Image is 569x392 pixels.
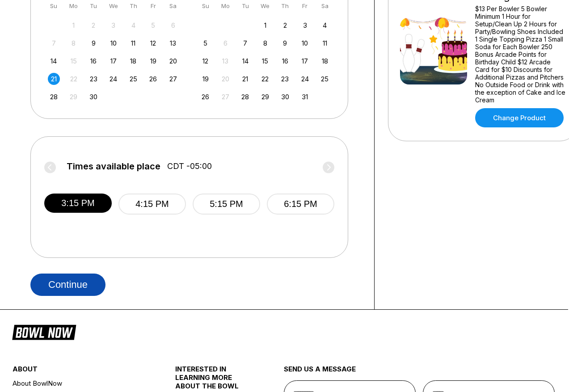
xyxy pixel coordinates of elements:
div: Choose Saturday, October 18th, 2025 [319,55,331,67]
div: Not available Thursday, September 4th, 2025 [127,19,139,31]
div: Choose Sunday, September 21st, 2025 [48,73,60,85]
div: Not available Saturday, September 6th, 2025 [167,19,179,31]
div: Not available Monday, September 15th, 2025 [67,55,80,67]
div: month 2025-09 [46,18,181,103]
div: Choose Thursday, October 30th, 2025 [279,91,291,103]
div: Choose Tuesday, October 21st, 2025 [239,73,251,85]
div: Not available Tuesday, September 2nd, 2025 [88,19,100,31]
div: Not available Monday, September 22nd, 2025 [67,73,80,85]
div: Not available Monday, September 1st, 2025 [67,19,80,31]
div: Choose Saturday, September 20th, 2025 [167,55,179,67]
div: Choose Wednesday, October 29th, 2025 [259,91,271,103]
div: Choose Sunday, September 28th, 2025 [48,91,60,103]
div: Choose Friday, October 31st, 2025 [299,91,311,103]
div: Choose Saturday, September 13th, 2025 [167,37,179,49]
div: Not available Monday, September 29th, 2025 [67,91,80,103]
div: Choose Thursday, October 9th, 2025 [279,37,291,49]
div: Choose Saturday, September 27th, 2025 [167,73,179,85]
div: Choose Sunday, October 12th, 2025 [199,55,211,67]
button: 6:15 PM [267,194,334,215]
div: Choose Friday, September 19th, 2025 [147,55,159,67]
button: Continue [30,274,105,296]
div: Not available Friday, September 5th, 2025 [147,19,159,31]
div: Choose Saturday, October 11th, 2025 [319,37,331,49]
div: Choose Sunday, October 26th, 2025 [199,91,211,103]
div: month 2025-10 [198,18,333,103]
div: Not available Monday, October 20th, 2025 [219,73,232,85]
div: Choose Tuesday, October 7th, 2025 [239,37,251,49]
div: Choose Thursday, September 18th, 2025 [127,55,139,67]
div: Choose Thursday, September 25th, 2025 [127,73,139,85]
a: About BowlNow [13,378,148,389]
div: Choose Saturday, October 25th, 2025 [319,73,331,85]
div: Choose Thursday, October 2nd, 2025 [279,19,291,31]
div: Choose Tuesday, October 28th, 2025 [239,91,251,103]
div: Choose Friday, October 24th, 2025 [299,73,311,85]
div: Choose Wednesday, October 8th, 2025 [259,37,271,49]
div: Choose Sunday, September 14th, 2025 [48,55,60,67]
span: Times available place [67,161,160,171]
img: The Bowling Party Package [400,17,467,84]
div: Choose Tuesday, October 14th, 2025 [239,55,251,67]
button: 5:15 PM [193,194,260,215]
div: Not available Sunday, September 7th, 2025 [48,37,60,49]
div: Not available Monday, September 8th, 2025 [67,37,80,49]
div: Not available Monday, October 27th, 2025 [219,91,232,103]
div: Choose Wednesday, September 24th, 2025 [107,73,119,85]
div: Choose Thursday, September 11th, 2025 [127,37,139,49]
div: Choose Friday, October 10th, 2025 [299,37,311,49]
div: Choose Thursday, October 16th, 2025 [279,55,291,67]
div: Not available Monday, October 13th, 2025 [219,55,232,67]
button: 4:15 PM [118,194,186,215]
div: $13 Per Bowler 5 Bowler Minimum 1 Hour for Setup/Clean Up 2 Hours for Party/Bowling Shoes Include... [475,5,566,104]
div: Not available Wednesday, September 3rd, 2025 [107,19,119,31]
div: Choose Sunday, October 19th, 2025 [199,73,211,85]
div: Choose Wednesday, September 17th, 2025 [107,55,119,67]
div: about [13,365,148,378]
div: Choose Tuesday, September 30th, 2025 [88,91,100,103]
div: Choose Sunday, October 5th, 2025 [199,37,211,49]
div: Choose Tuesday, September 9th, 2025 [88,37,100,49]
span: CDT -05:00 [167,161,212,171]
div: Not available Monday, October 6th, 2025 [219,37,232,49]
div: Choose Tuesday, September 16th, 2025 [88,55,100,67]
div: Choose Saturday, October 4th, 2025 [319,19,331,31]
div: Choose Friday, October 3rd, 2025 [299,19,311,31]
div: Choose Tuesday, September 23rd, 2025 [88,73,100,85]
div: Choose Friday, September 12th, 2025 [147,37,159,49]
div: Choose Wednesday, September 10th, 2025 [107,37,119,49]
button: 3:15 PM [44,194,112,213]
div: Choose Wednesday, October 1st, 2025 [259,19,271,31]
div: Choose Wednesday, October 15th, 2025 [259,55,271,67]
div: send us a message [284,365,555,380]
a: Change Product [475,108,564,127]
div: Choose Wednesday, October 22nd, 2025 [259,73,271,85]
div: Choose Thursday, October 23rd, 2025 [279,73,291,85]
div: Choose Friday, September 26th, 2025 [147,73,159,85]
div: Choose Friday, October 17th, 2025 [299,55,311,67]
